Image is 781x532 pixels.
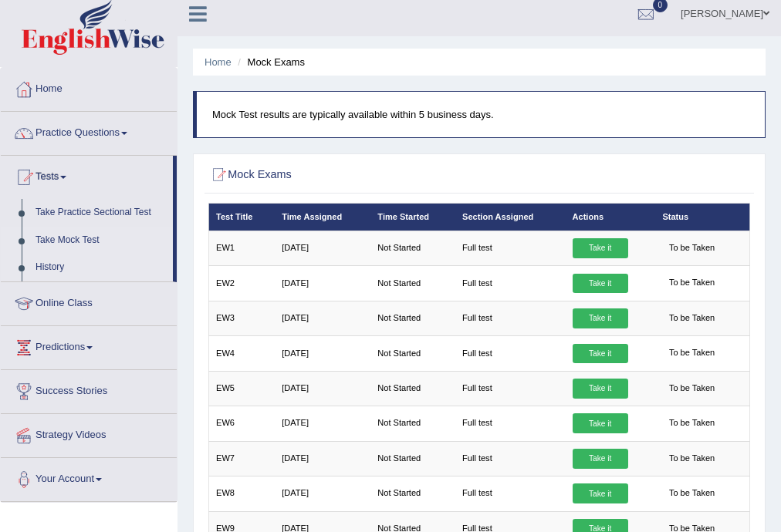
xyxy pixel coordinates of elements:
a: Home [205,56,232,68]
td: Not Started [370,441,455,476]
span: To be Taken [662,484,721,504]
td: Not Started [370,266,455,301]
a: Take Mock Test [29,227,173,254]
a: Take Practice Sectional Test [29,199,173,227]
a: Take it [573,308,628,328]
span: To be Taken [662,379,721,399]
td: EW4 [208,336,275,371]
td: EW2 [208,266,275,301]
td: [DATE] [275,406,370,441]
td: EW8 [208,476,275,511]
td: Not Started [370,406,455,441]
td: Full test [455,441,566,476]
a: Take it [573,379,628,399]
td: EW1 [208,231,275,265]
a: Strategy Videos [1,414,177,453]
h2: Mock Exams [208,165,545,185]
td: [DATE] [275,371,370,406]
span: To be Taken [662,449,721,469]
td: Full test [455,231,566,265]
td: Not Started [370,301,455,335]
td: [DATE] [275,476,370,511]
td: [DATE] [275,266,370,301]
li: Mock Exams [234,55,305,69]
span: To be Taken [662,344,721,364]
td: Not Started [370,231,455,265]
span: To be Taken [662,274,721,294]
td: Not Started [370,371,455,406]
th: Section Assigned [455,204,566,231]
td: Full test [455,266,566,301]
td: EW6 [208,406,275,441]
td: EW3 [208,301,275,335]
td: [DATE] [275,336,370,371]
td: [DATE] [275,231,370,265]
a: Success Stories [1,370,177,409]
a: Take it [573,413,628,433]
th: Time Assigned [275,204,370,231]
td: Full test [455,476,566,511]
a: Take it [573,238,628,258]
th: Time Started [370,204,455,231]
a: Take it [573,483,628,503]
a: Take it [573,274,628,294]
td: EW5 [208,371,275,406]
span: To be Taken [662,238,721,258]
p: Mock Test results are typically available within 5 business days. [212,107,749,122]
td: Full test [455,336,566,371]
th: Status [655,204,750,231]
td: Not Started [370,336,455,371]
th: Test Title [208,204,275,231]
th: Actions [565,204,655,231]
td: [DATE] [275,441,370,476]
td: [DATE] [275,301,370,335]
span: To be Taken [662,308,721,328]
td: EW7 [208,441,275,476]
td: Full test [455,406,566,441]
a: Home [1,68,177,106]
a: History [29,254,173,281]
a: Online Class [1,282,177,321]
a: Your Account [1,458,177,497]
span: To be Taken [662,414,721,434]
a: Take it [573,449,628,469]
a: Practice Questions [1,112,177,150]
td: Full test [455,371,566,406]
td: Full test [455,301,566,335]
a: Take it [573,344,628,364]
td: Not Started [370,476,455,511]
a: Predictions [1,326,177,365]
a: Tests [1,156,173,194]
